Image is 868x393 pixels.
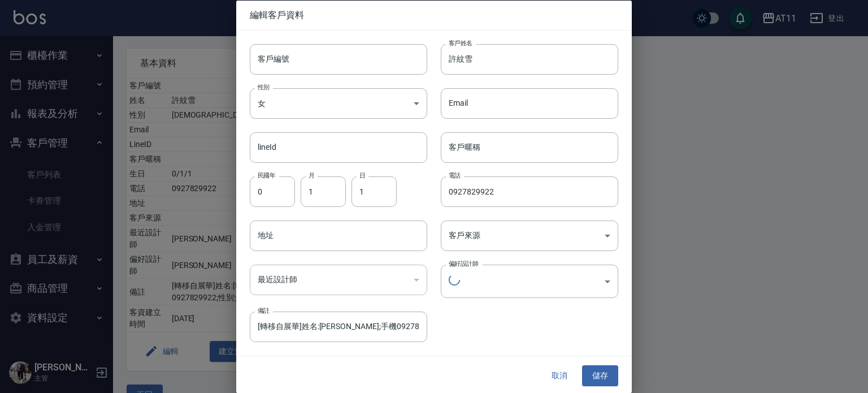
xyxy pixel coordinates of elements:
[258,83,270,91] label: 性別
[359,171,365,179] label: 日
[449,38,472,47] label: 客戶姓名
[449,260,478,268] label: 偏好設計師
[309,171,314,179] label: 月
[258,306,270,315] label: 備註
[449,171,461,179] label: 電話
[250,9,618,20] span: 編輯客戶資料
[258,171,275,179] label: 民國年
[250,88,427,118] div: 女
[541,365,578,386] button: 取消
[582,365,618,386] button: 儲存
